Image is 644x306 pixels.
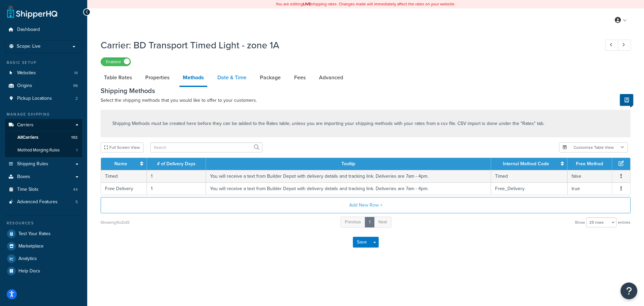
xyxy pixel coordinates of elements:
button: Save [353,237,371,248]
li: Carriers [5,119,82,157]
input: Search [150,142,262,152]
span: entries [618,218,631,227]
td: true [568,182,612,195]
a: Package [257,70,284,86]
button: Full Screen View [101,142,144,152]
span: Websites [17,70,36,76]
div: Basic Setup [5,60,82,65]
a: 1 [365,217,375,228]
span: 5 [75,199,78,205]
a: Test Your Rates [5,228,82,240]
span: Marketplace [18,244,44,249]
li: Time Slots [5,183,82,196]
a: Next Record [618,40,631,51]
div: Resources [5,220,82,226]
a: Name [114,160,127,167]
a: Properties [142,70,173,86]
span: Time Slots [17,187,39,192]
a: Method Merging Rules1 [5,144,82,157]
h1: Carrier: BD Transport Timed Light - zone 1A [101,39,593,52]
a: Next [374,217,391,228]
a: AllCarriers192 [5,131,82,144]
a: Boxes [5,171,82,183]
button: Add New Row + [101,197,631,213]
td: 1 [147,182,206,195]
span: Origins [17,83,32,89]
a: Carriers [5,119,82,131]
td: Free Delivery [101,182,147,195]
p: Shipping Methods must be created here before they can be added to the Rates table, unless you are... [112,120,544,127]
span: 1 [76,147,77,153]
b: LIVE [303,1,311,7]
span: Carriers [17,122,34,128]
a: Marketplace [5,240,82,252]
a: Shipping Rules [5,158,82,170]
a: Dashboard [5,24,82,36]
span: Next [378,219,387,225]
a: Help Docs [5,265,82,277]
button: Open Resource Center [621,282,637,299]
a: Advanced [316,70,346,86]
a: Methods [179,70,207,87]
h3: Shipping Methods [101,87,631,94]
li: Origins [5,80,82,92]
span: Method Merging Rules [17,147,60,153]
li: Pickup Locations [5,92,82,105]
span: Show [575,218,585,227]
span: Pickup Locations [17,96,52,101]
span: Advanced Features [17,199,58,205]
span: Boxes [17,174,30,180]
a: Websites14 [5,67,82,79]
th: # of Delivery Days [147,158,206,170]
span: All Carriers [17,135,38,140]
td: Timed [101,170,147,182]
th: Tooltip [206,158,491,170]
span: Dashboard [17,27,40,33]
td: 1 [147,170,206,182]
div: Showing 1 to 2 of 2 [101,218,129,227]
button: Show Help Docs [620,94,633,106]
span: 96 [73,83,78,89]
span: Test Your Rates [18,231,51,237]
a: Internal Method Code [503,160,549,167]
a: Fees [291,70,309,86]
span: Help Docs [18,268,40,274]
li: Websites [5,67,82,79]
li: Method Merging Rules [5,144,82,157]
li: Advanced Features [5,196,82,208]
a: Origins96 [5,80,82,92]
span: 44 [73,187,78,192]
span: Shipping Rules [17,161,48,167]
span: 14 [74,70,78,76]
a: Advanced Features5 [5,196,82,208]
span: 192 [71,135,77,140]
a: Previous [340,217,365,228]
a: Analytics [5,253,82,265]
a: Table Rates [101,70,135,86]
td: Free_Delivery [491,182,568,195]
td: You will receive a text from Builder Depot with delivery details and tracking link. Deliveries ar... [206,170,491,182]
p: Select the shipping methods that you would like to offer to your customers. [101,96,631,104]
a: Time Slots44 [5,183,82,196]
span: Analytics [18,256,37,262]
span: Previous [345,219,361,225]
div: Manage Shipping [5,112,82,117]
td: Timed [491,170,568,182]
button: Customize Table View [559,142,628,152]
td: You will receive a text from Builder Depot with delivery details and tracking link. Deliveries ar... [206,182,491,195]
td: false [568,170,612,182]
span: Scope: Live [17,44,41,49]
label: Enabled [101,58,130,66]
a: Previous Record [605,40,619,51]
th: Free Method [568,158,612,170]
a: Date & Time [214,70,250,86]
a: Pickup Locations2 [5,92,82,105]
span: 2 [75,96,78,101]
